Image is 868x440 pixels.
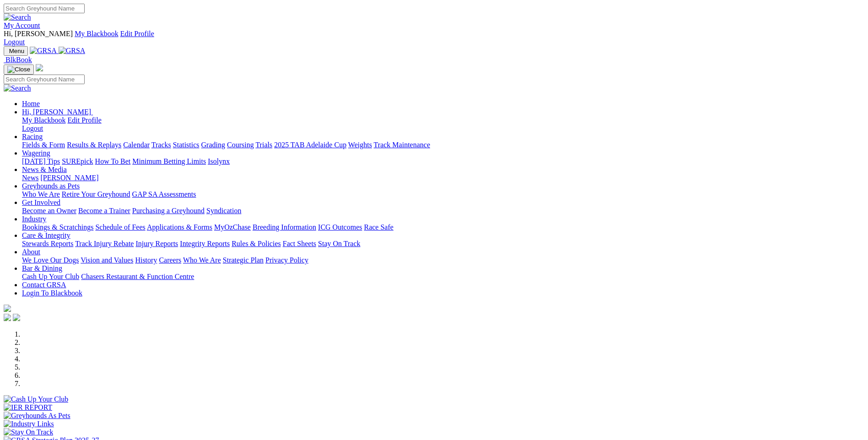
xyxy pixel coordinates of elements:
a: [PERSON_NAME] [40,174,98,182]
img: Close [7,66,30,73]
a: Wagering [22,149,50,157]
a: My Blackbook [22,116,66,124]
a: Racing [22,133,43,140]
a: Syndication [206,207,241,215]
a: Schedule of Fees [95,223,145,231]
a: Statistics [173,141,199,149]
a: Track Injury Rebate [75,240,134,247]
a: Weights [348,141,372,149]
a: Rules & Policies [232,240,281,247]
a: Industry [22,215,46,223]
a: Get Involved [22,199,60,206]
img: Search [4,84,31,92]
img: Industry Links [4,420,54,428]
a: My Blackbook [75,30,119,38]
a: Isolynx [208,157,230,165]
a: Calendar [123,141,150,149]
div: About [22,256,864,264]
a: SUREpick [62,157,93,165]
a: [DATE] Tips [22,157,60,165]
a: Injury Reports [135,240,178,247]
img: Search [4,13,31,21]
a: Track Maintenance [374,141,430,149]
a: My Account [4,21,40,29]
img: facebook.svg [4,314,11,321]
a: Coursing [227,141,254,149]
div: Bar & Dining [22,273,864,281]
a: Login To Blackbook [22,289,82,297]
div: Greyhounds as Pets [22,190,864,199]
a: Edit Profile [68,116,102,124]
a: Vision and Values [81,256,133,264]
a: BlkBook [4,56,32,64]
span: Hi, [PERSON_NAME] [22,108,91,116]
div: Industry [22,223,864,231]
img: logo-grsa-white.png [36,64,43,71]
a: Logout [4,38,25,46]
img: logo-grsa-white.png [4,305,11,312]
a: We Love Our Dogs [22,256,79,264]
a: Home [22,100,40,107]
a: History [135,256,157,264]
a: Edit Profile [120,30,154,38]
a: Logout [22,124,43,132]
a: ICG Outcomes [318,223,362,231]
div: News & Media [22,174,864,182]
a: Hi, [PERSON_NAME] [22,108,93,116]
a: MyOzChase [214,223,251,231]
a: Stay On Track [318,240,360,247]
a: About [22,248,40,256]
a: 2025 TAB Adelaide Cup [274,141,346,149]
div: Wagering [22,157,864,166]
a: Bookings & Scratchings [22,223,93,231]
img: GRSA [30,47,57,55]
div: Get Involved [22,207,864,215]
img: IER REPORT [4,403,52,412]
a: Tracks [151,141,171,149]
a: Careers [159,256,181,264]
a: Contact GRSA [22,281,66,289]
a: Applications & Forms [147,223,212,231]
a: Become an Owner [22,207,76,215]
a: Grading [201,141,225,149]
a: Trials [255,141,272,149]
a: Become a Trainer [78,207,130,215]
div: My Account [4,30,864,46]
a: Chasers Restaurant & Function Centre [81,273,194,280]
a: Integrity Reports [180,240,230,247]
a: Who We Are [22,190,60,198]
a: Fields & Form [22,141,65,149]
img: twitter.svg [13,314,20,321]
a: GAP SA Assessments [132,190,196,198]
div: Hi, [PERSON_NAME] [22,116,864,133]
img: Stay On Track [4,428,53,436]
a: Stewards Reports [22,240,73,247]
a: Cash Up Your Club [22,273,79,280]
a: Fact Sheets [283,240,316,247]
a: Bar & Dining [22,264,62,272]
input: Search [4,4,85,13]
a: Minimum Betting Limits [132,157,206,165]
a: Retire Your Greyhound [62,190,130,198]
a: How To Bet [95,157,131,165]
div: Care & Integrity [22,240,864,248]
a: Privacy Policy [265,256,308,264]
a: Greyhounds as Pets [22,182,80,190]
a: Strategic Plan [223,256,264,264]
img: GRSA [59,47,86,55]
input: Search [4,75,85,84]
a: News & Media [22,166,67,173]
a: Results & Replays [67,141,121,149]
span: Menu [9,48,24,54]
button: Toggle navigation [4,64,34,75]
a: Who We Are [183,256,221,264]
img: Greyhounds As Pets [4,412,70,420]
div: Racing [22,141,864,149]
button: Toggle navigation [4,46,28,56]
a: News [22,174,38,182]
span: Hi, [PERSON_NAME] [4,30,73,38]
a: Race Safe [364,223,393,231]
a: Purchasing a Greyhound [132,207,205,215]
a: Care & Integrity [22,231,70,239]
span: BlkBook [5,56,32,64]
